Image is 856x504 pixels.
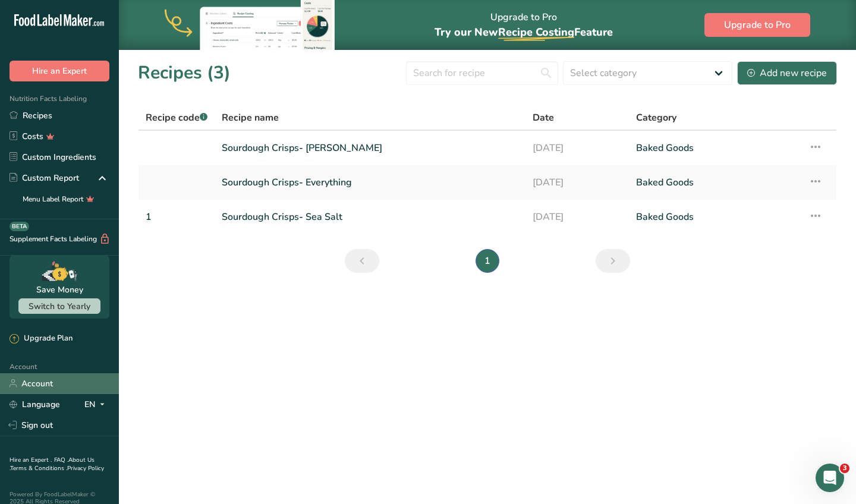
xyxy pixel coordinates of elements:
div: Custom Report [10,172,79,184]
span: Recipe Costing [498,25,574,39]
a: About Us . [10,456,95,472]
a: Previous page [345,249,379,273]
a: FAQ . [54,456,68,464]
div: Save Money [36,283,83,296]
span: Date [533,111,554,125]
button: Add new recipe [737,61,837,85]
a: Hire an Expert . [10,456,52,464]
a: Next page [596,249,630,273]
span: Try our New Feature [435,25,613,39]
a: Baked Goods [636,136,794,160]
a: Sourdough Crisps- Sea Salt [222,204,518,229]
div: Upgrade Plan [10,333,73,345]
input: Search for recipe [406,61,558,85]
span: Recipe name [222,111,279,125]
span: Upgrade to Pro [724,18,791,32]
span: Switch to Yearly [29,301,90,312]
a: Baked Goods [636,170,794,195]
span: Recipe code [146,111,207,124]
div: EN [84,397,109,411]
button: Hire an Expert [10,61,109,81]
div: Upgrade to Pro [435,1,613,50]
span: 3 [840,464,849,473]
a: Privacy Policy [67,464,104,472]
a: 1 [146,204,207,229]
a: [DATE] [533,136,622,160]
h1: Recipes (3) [138,59,231,86]
a: Language [10,394,60,415]
a: [DATE] [533,204,622,229]
div: BETA [10,222,29,231]
a: Sourdough Crisps- Everything [222,170,518,195]
a: Sourdough Crisps- [PERSON_NAME] [222,136,518,160]
a: Terms & Conditions . [10,464,67,472]
a: Baked Goods [636,204,794,229]
a: [DATE] [533,170,622,195]
span: Category [636,111,676,125]
button: Upgrade to Pro [704,13,810,37]
div: Add new recipe [747,66,827,80]
iframe: Intercom live chat [816,464,844,492]
button: Switch to Yearly [18,298,100,314]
